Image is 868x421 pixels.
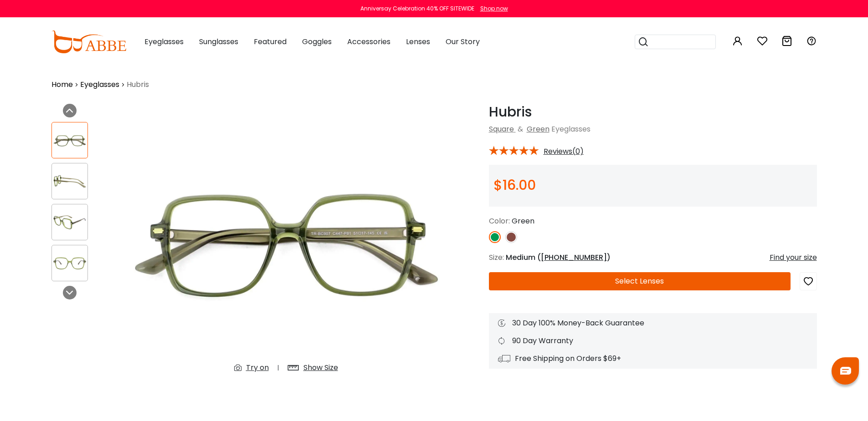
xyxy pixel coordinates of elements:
[199,36,238,47] span: Sunglasses
[506,252,611,263] span: Medium ( )
[347,36,390,47] span: Accessories
[544,147,584,156] span: Reviews(0)
[541,252,607,263] span: [PHONE_NUMBER]
[489,104,817,120] h1: Hubris
[52,172,87,190] img: Hubris Green Acetate Eyeglasses , UniversalBridgeFit Frames from ABBE Glasses
[493,175,536,195] span: $16.00
[144,36,184,47] span: Eyeglasses
[516,124,525,134] span: &
[498,318,808,329] div: 30 Day 100% Money-Back Guarantee
[480,5,508,13] div: Shop now
[489,216,510,226] span: Color:
[51,79,73,90] a: Home
[52,132,87,149] img: Hubris Green Acetate Eyeglasses , UniversalBridgeFit Frames from ABBE Glasses
[80,79,119,90] a: Eyeglasses
[254,36,287,47] span: Featured
[302,36,332,47] span: Goggles
[770,252,817,263] div: Find your size
[840,367,851,375] img: chat
[498,335,808,346] div: 90 Day Warranty
[551,124,591,134] span: Eyeglasses
[446,36,480,47] span: Our Story
[246,362,269,373] div: Try on
[51,30,126,53] img: abbeglasses.com
[512,216,534,226] span: Green
[489,124,514,134] a: Square
[127,79,149,90] span: Hubris
[303,362,338,373] div: Show Size
[52,213,87,231] img: Hubris Green Acetate Eyeglasses , UniversalBridgeFit Frames from ABBE Glasses
[120,104,452,380] img: Hubris Green Acetate Eyeglasses , UniversalBridgeFit Frames from ABBE Glasses
[527,124,550,134] a: Green
[476,5,508,12] a: Shop now
[498,353,808,364] div: Free Shipping on Orders $69+
[52,254,87,272] img: Hubris Green Acetate Eyeglasses , UniversalBridgeFit Frames from ABBE Glasses
[489,252,504,263] span: Size:
[489,272,791,290] button: Select Lenses
[406,36,430,47] span: Lenses
[360,5,474,13] div: Anniversay Celebration 40% OFF SITEWIDE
